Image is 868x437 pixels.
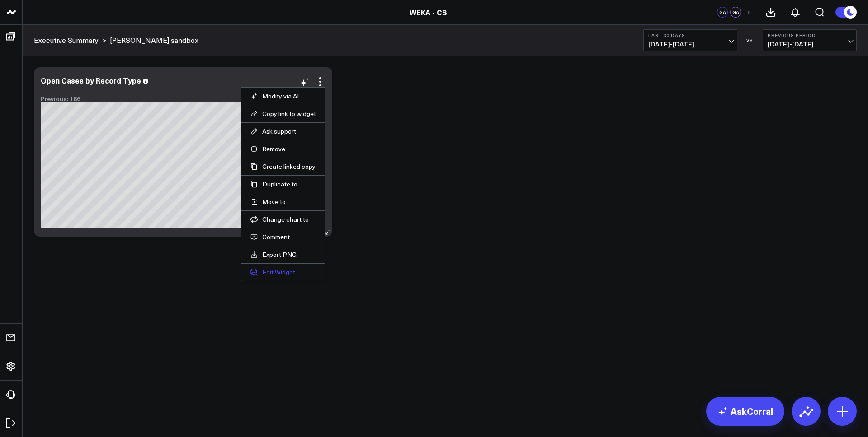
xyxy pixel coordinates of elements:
[648,33,732,38] b: Last 30 Days
[250,163,316,171] button: Create linked copy
[730,7,741,18] div: GA
[34,35,106,45] div: >
[34,35,99,45] a: Executive Summary
[250,198,316,206] button: Move to
[643,29,737,51] button: Last 30 Days[DATE]-[DATE]
[717,7,728,18] div: GA
[763,29,857,51] button: Previous Period[DATE]-[DATE]
[250,215,316,223] button: Change chart to
[410,7,447,17] a: WEKA - CS
[250,180,316,188] button: Duplicate to
[742,37,758,43] div: VS
[41,75,141,85] div: Open Cases by Record Type
[250,110,316,118] button: Copy link to widget
[250,92,316,100] button: Modify via AI
[250,251,316,259] a: Export PNG
[250,268,316,276] button: Edit Widget
[250,127,316,135] button: Ask support
[768,41,852,48] span: [DATE] - [DATE]
[743,7,754,18] button: +
[706,397,784,426] a: AskCorral
[747,9,751,15] span: +
[250,145,316,153] button: Remove
[250,233,316,241] button: Comment
[41,95,325,102] div: Previous: 166
[648,41,732,48] span: [DATE] - [DATE]
[768,33,852,38] b: Previous Period
[110,35,198,45] a: [PERSON_NAME] sandbox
